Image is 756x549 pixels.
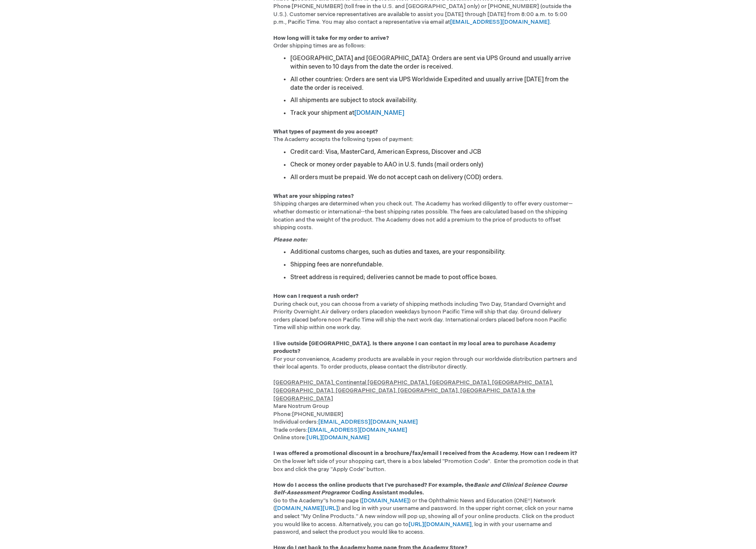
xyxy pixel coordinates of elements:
strong: How can I request a rush order? [273,293,359,300]
a: [DOMAIN_NAME] [354,110,404,117]
a: [URL][DOMAIN_NAME] [306,435,370,441]
strong: How long will it take for my order to arrive? [273,35,389,42]
a: [DOMAIN_NAME] [361,498,409,505]
strong: What types of payment do you accept? [273,129,378,136]
span: noon Pacific Time will ship that day. Ground delivery orders placed before noon Pacific Time will... [273,309,567,331]
span: [GEOGRAPHIC_DATA], Continental [GEOGRAPHIC_DATA], [GEOGRAPHIC_DATA], [GEOGRAPHIC_DATA], [GEOGRAPH... [273,380,553,402]
li: All shipments are subject to stock availability. [290,97,579,105]
a: [EMAIL_ADDRESS][DOMAIN_NAME] [318,419,418,426]
p: The Academy accepts the following types of payment: [273,128,579,144]
a: [DOMAIN_NAME][URL] [275,505,338,512]
li: Street address is required; deliveries cannot be made to post office boxes. [290,274,579,282]
li: [GEOGRAPHIC_DATA] and [GEOGRAPHIC_DATA]: Orders are sent via UPS Ground and usually arrive within... [290,54,579,71]
a: [EMAIL_ADDRESS][DOMAIN_NAME] [450,19,550,25]
li: Track your shipment at [290,109,579,118]
li: Credit card: Visa, MasterCard, American Express, Discover and JCB [290,148,579,157]
strong: I was offered a promotional discount in a brochure/fax/email I received from the Academy. How can... [273,450,577,457]
li: Shipping fees are nonrefundable. [290,261,579,269]
em: Please note: [273,237,307,244]
a: [EMAIL_ADDRESS][DOMAIN_NAME] [308,427,407,434]
li: All other countries: Orders are sent via UPS Worldwide Expedited and usually arrive [DATE] from t... [290,75,579,92]
span: on weekdays by [386,309,428,316]
a: [URL][DOMAIN_NAME] [409,521,472,528]
strong: What are your shipping rates? [273,193,354,200]
li: Check or money order payable to AAO in U.S. funds (mail orders only) [290,161,579,169]
strong: I live outside [GEOGRAPHIC_DATA]. Is there anyone I can contact in my local area to purchase Acad... [273,341,556,355]
li: Additional customs charges, such as duties and taxes, are your responsibility. [290,248,579,257]
li: All orders must be prepaid. We do not accept cash on delivery (COD) orders. [290,174,579,182]
strong: How do I access the online products that I've purchased? For example, the or Coding Assistant mod... [273,482,567,497]
span: Air delivery orders placed [321,309,386,316]
em: Basic and Clinical Science Course Self-Assessment Program [273,482,567,497]
p: Shipping charges are determined when you check out. The Academy has worked diligently to offer ev... [273,193,579,232]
